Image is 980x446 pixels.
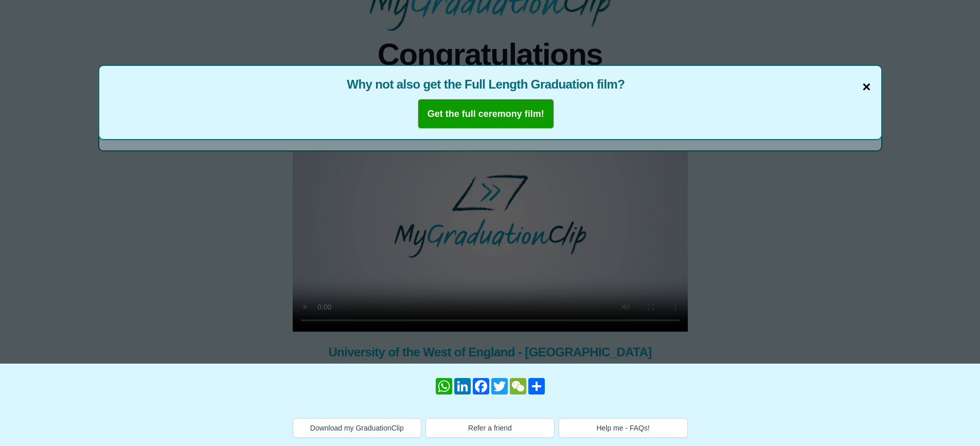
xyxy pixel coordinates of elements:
[472,378,490,394] a: Facebook
[490,378,509,394] a: Twitter
[425,418,555,438] button: Refer a friend
[110,76,871,93] span: Why not also get the Full Length Graduation film?
[435,378,453,394] a: WhatsApp
[862,76,870,98] span: ×
[418,99,554,129] button: Get the full ceremony film!
[559,418,688,438] button: Help me - FAQs!
[453,378,472,394] a: LinkedIn
[509,378,527,394] a: WeChat
[293,418,422,438] button: Download my GraduationClip
[427,109,544,119] b: Get the full ceremony film!
[527,378,546,394] a: Share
